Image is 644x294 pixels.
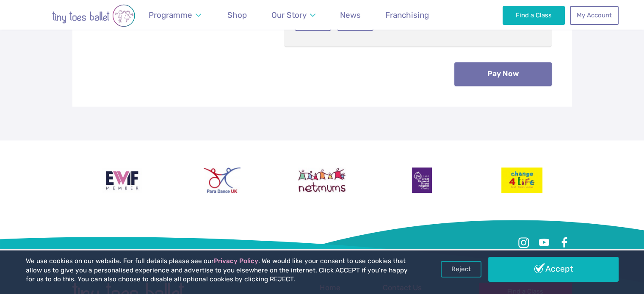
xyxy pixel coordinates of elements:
[26,257,411,284] p: We use cookies on our website. For full details please see our . We would like your consent to us...
[557,235,572,250] a: Facebook
[227,10,247,20] span: Shop
[214,257,258,265] a: Privacy Policy
[271,10,307,20] span: Our Story
[488,257,619,281] a: Accept
[385,10,429,20] span: Franchising
[224,5,251,25] a: Shop
[26,4,161,27] img: tiny toes ballet
[102,168,142,193] img: Encouraging Women Into Franchising
[441,261,481,277] a: Reject
[145,5,205,25] a: Programme
[340,10,361,20] span: News
[149,10,192,20] span: Programme
[336,5,365,25] a: News
[204,168,240,193] img: Para Dance UK
[536,235,552,250] a: Youtube
[454,62,552,86] button: Pay Now
[503,6,565,25] a: Find a Class
[381,5,433,25] a: Franchising
[267,5,319,25] a: Our Story
[570,6,618,25] a: My Account
[516,235,531,250] a: Instagram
